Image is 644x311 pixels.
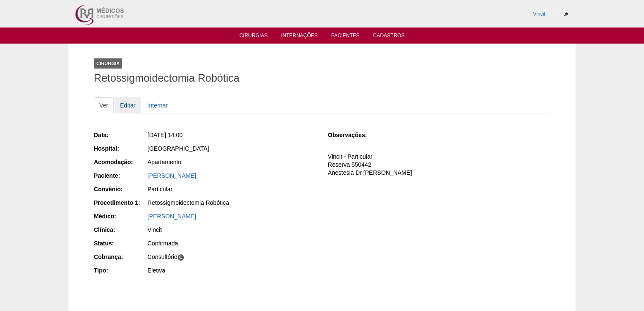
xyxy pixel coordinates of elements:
a: Internações [281,33,318,41]
a: Ver [94,97,114,113]
div: Clínica: [94,226,147,234]
a: Internar [142,97,173,113]
h1: Retossigmoidectomia Robótica [94,73,550,83]
div: Convênio: [94,185,147,193]
div: Observações: [328,131,381,139]
a: [PERSON_NAME] [147,172,196,179]
div: Apartamento [147,158,316,166]
a: Cadastros [373,33,405,41]
span: C [177,254,185,261]
a: Cirurgias [240,33,268,41]
div: Procedimento 1: [94,198,147,207]
div: Consultório [147,253,316,261]
a: Editar [115,97,141,113]
div: Hospital: [94,144,147,153]
a: Vincit [533,11,546,17]
div: Cirurgia [94,58,122,69]
a: [PERSON_NAME] [147,213,196,220]
div: Retossigmoidectomia Robótica [147,198,316,207]
div: Confirmada [147,239,316,248]
div: Tipo: [94,266,147,275]
div: Particular [147,185,316,193]
div: Cobrança: [94,253,147,261]
i: Sair [564,11,568,17]
a: Pacientes [331,33,360,41]
span: [DATE] 14:00 [147,132,183,138]
p: Vincit - Particular Reserva 550442 Anestesia Dr [PERSON_NAME] [328,153,550,177]
div: Paciente: [94,171,147,180]
div: Eletiva [147,266,316,275]
div: Vincit [147,226,316,234]
div: Status: [94,239,147,248]
div: [GEOGRAPHIC_DATA] [147,144,316,153]
div: Médico: [94,212,147,220]
div: Acomodação: [94,158,147,166]
div: Data: [94,131,147,139]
